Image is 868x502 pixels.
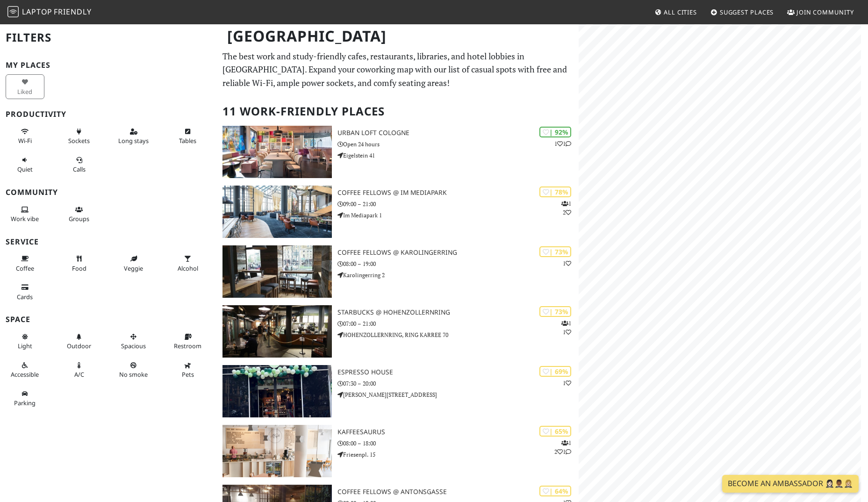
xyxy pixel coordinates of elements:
[60,124,99,149] button: Sockets
[67,342,91,350] span: Outdoor area
[69,215,89,223] span: Group tables
[337,390,579,399] p: [PERSON_NAME][STREET_ADDRESS]
[539,306,571,317] div: | 73%
[74,370,84,379] span: Air conditioned
[337,140,579,149] p: Open 24 hours
[554,438,571,456] p: 1 2 1
[539,186,571,197] div: | 78%
[68,136,90,145] span: Power sockets
[337,330,579,339] p: HOHENZOLLERNRING, RING KARREE 70
[16,264,34,273] span: Coffee
[179,136,196,145] span: Work-friendly tables
[222,425,332,477] img: Kaffeesaurus
[337,151,579,160] p: Eigelstein 41
[6,386,44,411] button: Parking
[60,251,99,276] button: Food
[168,358,207,382] button: Pets
[17,293,33,301] span: Credit cards
[60,358,99,382] button: A/C
[561,319,571,337] p: 1 1
[114,358,153,382] button: No smoke
[220,23,577,49] h1: [GEOGRAPHIC_DATA]
[178,264,198,273] span: Alcohol
[54,7,91,17] span: Friendly
[539,366,571,377] div: | 69%
[217,425,579,477] a: Kaffeesaurus | 65% 121 Kaffeesaurus 08:00 – 18:00 Friesenpl. 15
[222,245,332,298] img: Coffee Fellows @ Karolingerring
[6,280,44,304] button: Cards
[563,379,571,387] p: 1
[60,152,99,177] button: Calls
[11,215,39,223] span: People working
[337,129,579,137] h3: URBAN LOFT Cologne
[217,365,579,417] a: Espresso House | 69% 1 Espresso House 07:30 – 20:00 [PERSON_NAME][STREET_ADDRESS]
[222,50,573,90] p: The best work and study-friendly cafes, restaurants, libraries, and hotel lobbies in [GEOGRAPHIC_...
[539,246,571,257] div: | 73%
[722,475,859,493] a: Become an Ambassador 🤵🏻‍♀️🤵🏾‍♂️🤵🏼‍♀️
[182,370,194,379] span: Pet friendly
[337,379,579,388] p: 07:30 – 20:00
[114,251,153,276] button: Veggie
[7,6,19,17] img: LaptopFriendly
[121,342,146,350] span: Spacious
[337,488,579,496] h3: Coffee Fellows @ Antonsgasse
[222,186,332,238] img: Coffee Fellows @ Im Mediapark
[337,319,579,328] p: 07:00 – 21:00
[222,365,332,417] img: Espresso House
[174,342,201,350] span: Restroom
[6,315,211,324] h3: Space
[60,329,99,354] button: Outdoor
[17,165,33,173] span: Quiet
[217,186,579,238] a: Coffee Fellows @ Im Mediapark | 78% 12 Coffee Fellows @ Im Mediapark 09:00 – 21:00 Im Mediapark 1
[337,368,579,376] h3: Espresso House
[561,199,571,217] p: 1 2
[6,202,44,227] button: Work vibe
[6,152,44,177] button: Quiet
[217,126,579,178] a: URBAN LOFT Cologne | 92% 11 URBAN LOFT Cologne Open 24 hours Eigelstein 41
[124,264,143,273] span: Veggie
[6,329,44,354] button: Light
[337,271,579,280] p: Karolingerring 2
[168,329,207,354] button: Restroom
[796,8,854,16] span: Join Community
[6,358,44,382] button: Accessible
[168,124,207,149] button: Tables
[6,237,211,246] h3: Service
[6,23,211,52] h2: Filters
[337,259,579,268] p: 08:00 – 19:00
[554,139,571,148] p: 1 1
[11,370,39,379] span: Accessible
[563,259,571,268] p: 1
[539,426,571,437] div: | 65%
[168,251,207,276] button: Alcohol
[6,251,44,276] button: Coffee
[72,264,86,273] span: Food
[337,428,579,436] h3: Kaffeesaurus
[6,124,44,149] button: Wi-Fi
[337,200,579,208] p: 09:00 – 21:00
[217,305,579,358] a: Starbucks @ Hohenzollernring | 73% 11 Starbucks @ Hohenzollernring 07:00 – 21:00 HOHENZOLLERNRING...
[337,189,579,197] h3: Coffee Fellows @ Im Mediapark
[337,249,579,257] h3: Coffee Fellows @ Karolingerring
[60,202,99,227] button: Groups
[217,245,579,298] a: Coffee Fellows @ Karolingerring | 73% 1 Coffee Fellows @ Karolingerring 08:00 – 19:00 Karolingerr...
[6,188,211,197] h3: Community
[222,97,573,126] h2: 11 Work-Friendly Places
[337,308,579,316] h3: Starbucks @ Hohenzollernring
[7,4,92,21] a: LaptopFriendly LaptopFriendly
[707,4,778,21] a: Suggest Places
[539,127,571,137] div: | 92%
[222,126,332,178] img: URBAN LOFT Cologne
[539,486,571,496] div: | 64%
[18,136,32,145] span: Stable Wi-Fi
[18,342,32,350] span: Natural light
[118,136,149,145] span: Long stays
[720,8,774,16] span: Suggest Places
[119,370,148,379] span: Smoke free
[651,4,701,21] a: All Cities
[783,4,858,21] a: Join Community
[337,211,579,220] p: Im Mediapark 1
[6,61,211,70] h3: My Places
[14,399,36,407] span: Parking
[664,8,697,16] span: All Cities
